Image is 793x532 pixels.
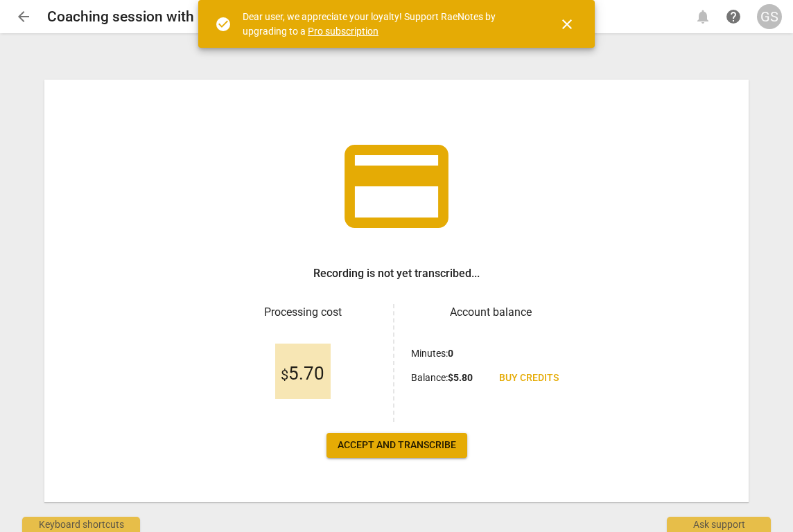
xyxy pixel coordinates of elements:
[559,16,575,33] span: close
[338,438,456,452] span: Accept and transcribe
[223,304,382,321] h3: Processing cost
[448,348,453,359] b: 0
[411,304,570,321] h3: Account balance
[757,4,782,29] button: GS
[281,366,288,383] span: $
[215,16,232,33] span: check_circle
[47,8,361,26] h2: Coaching session with [PERSON_NAME] -[DATE]
[308,26,378,37] a: Pro subscription
[448,372,473,383] b: $ 5.80
[15,8,32,25] span: arrow_back
[326,433,467,458] button: Accept and transcribe
[725,8,742,25] span: help
[22,517,140,532] div: Keyboard shortcuts
[243,10,534,38] div: Dear user, we appreciate your loyalty! Support RaeNotes by upgrading to a
[313,265,480,282] h3: Recording is not yet transcribed...
[550,8,584,41] button: Close
[499,371,559,385] span: Buy credits
[721,4,746,29] a: Help
[488,366,570,391] a: Buy credits
[411,346,453,361] p: Minutes :
[281,364,324,384] span: 5.70
[411,371,473,385] p: Balance :
[667,517,771,532] div: Ask support
[334,124,459,249] span: credit_card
